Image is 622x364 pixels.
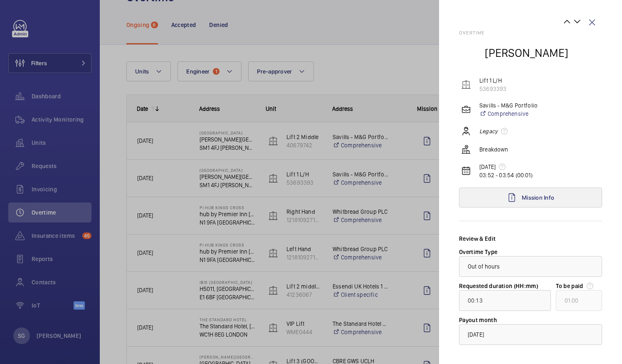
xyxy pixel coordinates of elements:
label: To be paid [556,282,602,290]
p: 03:52 - 03:54 (00:01) [479,171,533,179]
input: undefined [556,290,602,311]
label: Overtime Type [459,249,498,255]
h2: [PERSON_NAME] [485,45,568,61]
h2: Overtime [459,30,602,36]
em: Legacy [479,127,498,135]
p: Breakdown [479,145,508,154]
a: Comprehensive [479,110,538,118]
p: [DATE] [479,163,533,171]
img: elevator.svg [461,80,471,90]
a: Mission Info [459,188,602,208]
p: Lift 1 L/H [479,76,506,85]
p: 53693393 [479,85,506,93]
input: function ot(){if((0,e.mK)(Iu),Iu.value===k)throw new i.buA(-950,null);return Iu.value} [459,290,551,311]
p: Savills - M&G Portfolio [479,101,538,110]
span: Out of hours [468,263,500,270]
span: [DATE] [468,331,484,338]
label: Payout month [459,317,497,323]
span: Mission Info [522,194,554,201]
div: Review & Edit [459,235,602,243]
label: Requested duration (HH:mm) [459,283,538,289]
